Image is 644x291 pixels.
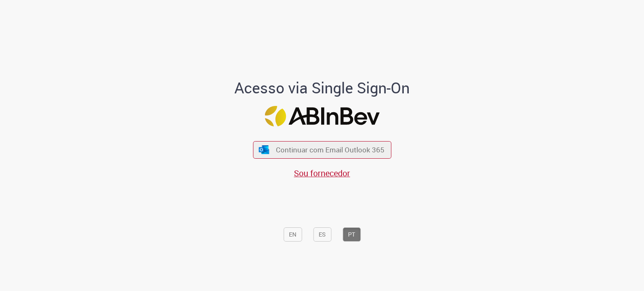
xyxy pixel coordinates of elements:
a: Sou fornecedor [294,167,350,179]
img: ícone Azure/Microsoft 360 [258,145,270,154]
button: ícone Azure/Microsoft 360 Continuar com Email Outlook 365 [253,141,391,158]
button: EN [283,227,302,242]
img: Logo ABInBev [265,106,379,126]
h1: Acesso via Single Sign-On [206,80,439,96]
span: Continuar com Email Outlook 365 [276,145,384,155]
button: PT [343,227,361,242]
button: ES [313,227,331,242]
